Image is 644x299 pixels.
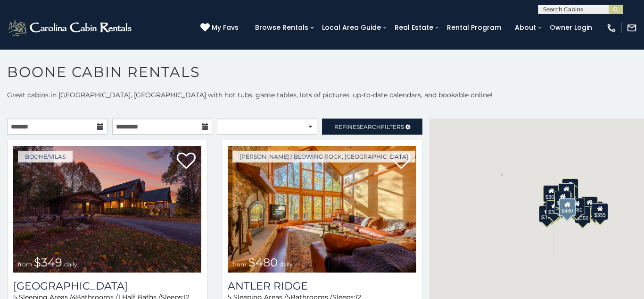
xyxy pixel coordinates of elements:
span: My Favs [212,23,239,33]
span: $480 [248,256,278,269]
a: Local Area Guide [317,20,386,35]
span: daily [64,261,77,268]
a: Antler Ridge from $480 daily [228,146,416,273]
span: daily [280,261,293,268]
img: mail-regular-white.png [627,23,637,33]
div: $380 [569,197,585,214]
div: $305 [543,185,559,202]
div: $480 [559,198,576,216]
span: from [232,261,247,268]
a: Add to favorites [177,152,196,171]
div: $355 [592,203,608,220]
div: $210 [555,191,571,208]
span: Search [356,123,381,130]
a: Diamond Creek Lodge from $349 daily [13,146,201,273]
a: [PERSON_NAME] / Blowing Rock, [GEOGRAPHIC_DATA] [232,151,415,162]
a: Antler Ridge [228,280,416,292]
h3: Diamond Creek Lodge [13,280,201,292]
span: from [18,261,32,268]
img: White-1-2.png [7,18,134,37]
a: About [510,20,541,35]
img: phone-regular-white.png [606,23,617,33]
a: Boone/Vilas [18,151,73,162]
span: $349 [34,256,62,269]
div: $325 [546,200,562,217]
img: Diamond Creek Lodge [13,146,201,273]
div: $375 [539,205,555,222]
span: Refine Filters [334,123,404,130]
a: Rental Program [442,20,506,35]
img: Antler Ridge [228,146,416,273]
a: Owner Login [545,20,597,35]
div: $525 [562,178,578,195]
a: Browse Rentals [250,20,313,35]
div: $320 [559,183,575,200]
div: $225 [554,196,570,214]
div: $350 [575,206,591,223]
a: RefineSearchFilters [322,119,422,135]
a: Real Estate [390,20,438,35]
a: [GEOGRAPHIC_DATA] [13,280,201,292]
div: $930 [581,196,597,214]
a: My Favs [200,23,241,33]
